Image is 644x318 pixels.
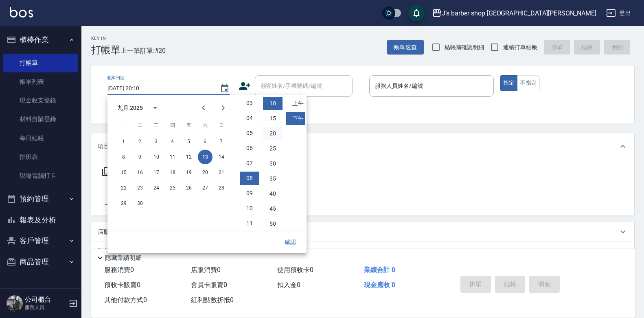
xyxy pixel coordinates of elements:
p: 店販銷售 [98,228,122,236]
li: 15 minutes [263,112,283,125]
li: 上午 [286,97,305,110]
span: 星期四 [165,117,180,133]
button: 9 [133,150,147,164]
span: 扣入金 0 [277,281,300,289]
button: 3 [149,134,164,149]
a: 排班表 [3,148,78,166]
span: 現金應收 0 [364,281,395,289]
button: 4 [165,134,180,149]
a: 材料自購登錄 [3,110,78,129]
button: save [408,5,425,21]
span: 會員卡販賣 0 [191,281,227,289]
input: YYYY/MM/DD hh:mm [107,82,212,95]
button: 2 [133,134,147,149]
li: 30 minutes [263,157,283,170]
button: 8 [116,150,131,164]
span: 服務消費 0 [104,266,134,274]
button: 商品管理 [3,251,78,272]
button: 帳單速查 [387,40,424,55]
button: 23 [133,181,147,195]
button: Previous month [194,98,213,118]
button: 13 [198,150,212,164]
li: 45 minutes [263,202,283,216]
span: 星期六 [198,117,212,133]
span: 預收卡販賣 0 [104,281,140,289]
span: 星期三 [149,117,164,133]
span: 其他付款方式 0 [104,296,147,304]
p: 服務人員 [25,304,66,311]
span: 連續打單結帳 [503,43,537,52]
button: calendar view is open, switch to year view [145,98,165,118]
span: 星期一 [116,117,131,133]
li: 25 minutes [263,142,283,155]
li: 下午 [286,112,305,125]
div: J’s barber shop [GEOGRAPHIC_DATA][PERSON_NAME] [442,8,596,18]
li: 8 hours [240,172,259,185]
button: 10 [149,150,164,164]
button: 25 [165,181,180,195]
h3: 打帳單 [91,44,120,56]
button: 24 [149,181,164,195]
button: 15 [116,165,131,180]
div: 九月 2025 [117,104,143,112]
span: 結帳前確認明細 [445,43,484,52]
li: 50 minutes [263,217,283,231]
li: 9 hours [240,187,259,200]
button: 12 [182,150,196,164]
li: 35 minutes [263,172,283,185]
p: 項目消費 [98,142,122,151]
button: 18 [165,165,180,180]
p: 隱藏業績明細 [105,254,142,262]
a: 帳單列表 [3,72,78,91]
a: 打帳單 [3,54,78,72]
button: 指定 [500,75,518,91]
div: 項目消費 [91,133,634,159]
h2: Key In [91,36,120,41]
button: 30 [133,196,147,211]
label: 帳單日期 [107,75,125,81]
span: 紅利點數折抵 0 [191,296,234,304]
ul: Select hours [238,95,261,231]
button: 5 [182,134,196,149]
img: Person [7,295,23,311]
button: Next month [213,98,233,118]
button: 28 [214,181,229,195]
li: 4 hours [240,111,259,125]
button: 20 [198,165,212,180]
ul: Select meridiem [284,95,307,231]
button: 19 [182,165,196,180]
span: 上一筆訂單:#20 [120,46,166,56]
a: 現金收支登錄 [3,91,78,110]
span: 店販消費 0 [191,266,221,274]
button: 報表及分析 [3,209,78,231]
li: 5 hours [240,126,259,140]
span: 業績合計 0 [364,266,395,274]
li: 3 hours [240,96,259,110]
p: 預收卡販賣 [98,247,128,256]
span: 使用預收卡 0 [277,266,313,274]
button: 11 [165,150,180,164]
button: 6 [198,134,212,149]
button: 1 [116,134,131,149]
button: 27 [198,181,212,195]
span: 星期二 [133,117,147,133]
button: 客戶管理 [3,230,78,251]
li: 40 minutes [263,187,283,200]
img: Logo [10,7,33,17]
h5: 公司櫃台 [25,296,66,304]
li: 6 hours [240,142,259,155]
a: 每日結帳 [3,129,78,148]
button: 預約管理 [3,188,78,209]
a: 現場電腦打卡 [3,166,78,185]
button: 21 [214,165,229,180]
ul: Select minutes [261,95,284,231]
span: 星期五 [182,117,196,133]
button: 7 [214,134,229,149]
li: 7 hours [240,157,259,170]
button: 確認 [277,235,303,250]
li: 11 hours [240,217,259,230]
li: 10 hours [240,202,259,215]
button: 不指定 [517,75,540,91]
button: 26 [182,181,196,195]
button: 29 [116,196,131,211]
